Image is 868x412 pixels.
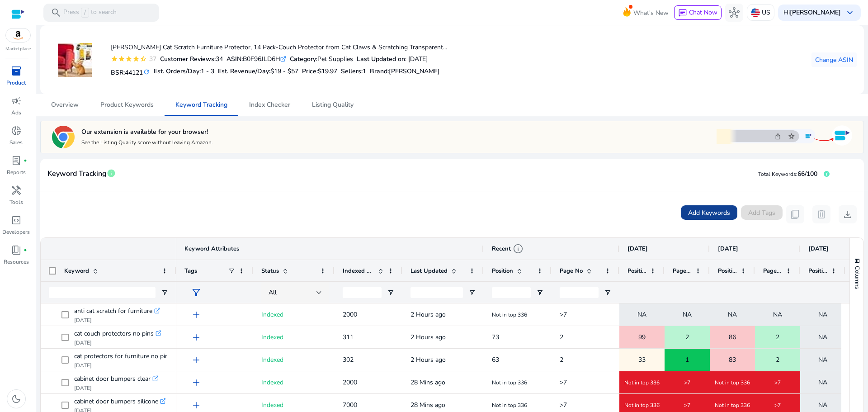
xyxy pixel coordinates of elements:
span: dark_mode [11,393,22,404]
span: cabinet door bumpers clear [74,373,151,385]
h4: [PERSON_NAME] Cat Scratch Furniture Protector, 14 Pack-Couch Protector from Cat Claws & Scratchin... [111,44,447,52]
span: Status [261,267,279,275]
b: ASIN: [226,55,243,63]
div: 34 [160,54,223,64]
span: 2000 [343,310,357,319]
h5: Est. Revenue/Day: [218,68,298,76]
span: 2 Hours ago [410,355,446,364]
span: Not in top 336 [715,379,750,386]
span: Not in top 336 [624,402,660,409]
button: download [839,205,857,223]
input: Position Filter Input [492,287,531,298]
span: 63 [492,355,499,364]
h5: Sellers: [341,68,366,76]
span: 1 [685,350,689,369]
span: Listing Quality [312,102,354,108]
p: Developers [2,228,30,236]
span: add [191,355,202,365]
span: NA [683,305,692,324]
input: Indexed Products Filter Input [343,287,382,298]
span: 83 [729,350,736,369]
span: 7000 [343,401,357,409]
span: 2 [560,355,563,364]
span: info [107,169,116,178]
span: Page No [560,267,583,275]
span: Position [808,267,827,275]
button: Open Filter Menu [604,289,611,296]
b: [PERSON_NAME] [790,8,841,17]
span: >7 [684,402,690,409]
div: : [DATE] [357,54,428,64]
p: Ads [11,109,21,117]
span: $19 - $57 [270,67,298,76]
p: Marketplace [5,46,31,52]
span: Keyword Tracking [47,166,107,182]
span: book_4 [11,245,22,256]
input: Page No Filter Input [560,287,599,298]
b: Category: [290,55,317,63]
span: >7 [774,402,781,409]
span: Keyword Attributes [184,245,239,253]
span: [DATE] [627,245,648,253]
span: >7 [774,379,781,386]
mat-icon: star [111,55,118,62]
span: 1 - 3 [201,67,214,76]
input: Keyword Filter Input [49,287,156,298]
span: $19.97 [318,67,337,76]
span: fiber_manual_record [24,248,27,252]
div: Recent [492,243,524,254]
span: 2 [560,333,563,341]
div: B0F96JLD6H [226,54,286,64]
p: [DATE] [74,362,167,369]
b: Last Updated on [357,55,405,63]
h5: Price: [302,68,337,76]
span: add [191,400,202,411]
span: Indexed [261,355,283,364]
span: search [51,7,61,18]
span: Overview [51,102,79,108]
mat-icon: star [132,55,140,62]
button: Open Filter Menu [161,289,168,296]
div: Pet Supplies [290,54,353,64]
span: Not in top 336 [492,379,527,386]
button: Add Keywords [681,205,737,220]
span: 2 [776,350,779,369]
p: Press to search [63,8,117,18]
h5: BSR: [111,67,150,77]
p: See the Listing Quality score without leaving Amazon. [81,139,213,146]
span: NA [818,350,827,369]
p: US [762,5,770,20]
span: 66/100 [797,170,817,178]
span: 33 [638,350,646,369]
span: 2 [685,328,689,346]
span: Not in top 336 [715,402,750,409]
span: 86 [729,328,736,346]
mat-icon: star [118,55,125,62]
span: cat protectors for furniture no pins [74,350,172,363]
p: Hi [783,9,841,16]
span: 2 Hours ago [410,310,446,319]
span: NA [818,305,827,324]
button: Change ASIN [811,52,857,67]
img: chrome-logo.svg [52,126,75,148]
h5: Our extension is available for your browser! [81,128,213,136]
span: What's New [633,5,669,21]
span: [DATE] [808,245,829,253]
span: donut_small [11,125,22,136]
span: 99 [638,328,646,346]
span: >7 [560,378,567,387]
span: NA [637,305,646,324]
p: Sales [9,138,23,147]
span: >7 [560,401,567,409]
span: / [81,8,89,18]
mat-icon: star_half [140,55,147,62]
span: Brand [370,67,387,76]
mat-icon: star [125,55,132,62]
span: Keyword Tracking [175,102,227,108]
span: 44121 [125,68,143,77]
span: Index Checker [249,102,290,108]
button: hub [725,4,743,22]
span: Page No [763,267,782,275]
span: Columns [853,266,861,289]
span: lab_profile [11,155,22,166]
